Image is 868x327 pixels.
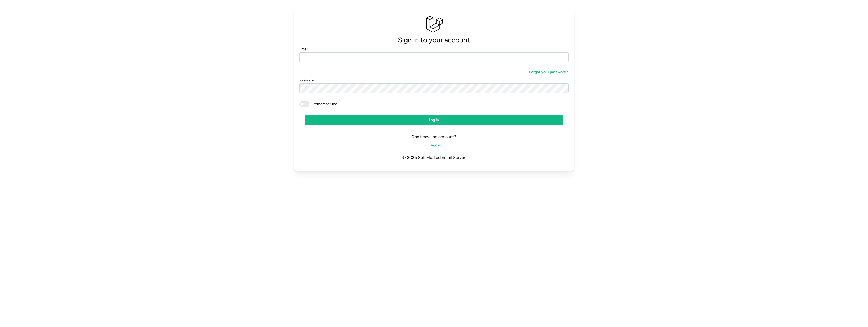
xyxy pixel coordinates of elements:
a: Sign up [425,141,443,150]
span: Log in [429,116,439,125]
p: Sign in to your account [299,34,569,46]
button: Log in [305,115,564,125]
label: Email [299,46,308,52]
span: Forgot your password? [529,68,568,77]
label: Password [299,77,315,83]
p: Don't have an account? [299,133,569,140]
span: Remember me [309,101,337,107]
span: Sign up [430,141,442,150]
a: Forgot your password? [524,67,569,77]
p: © 2025 Self Hosted Email Server [299,150,569,165]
